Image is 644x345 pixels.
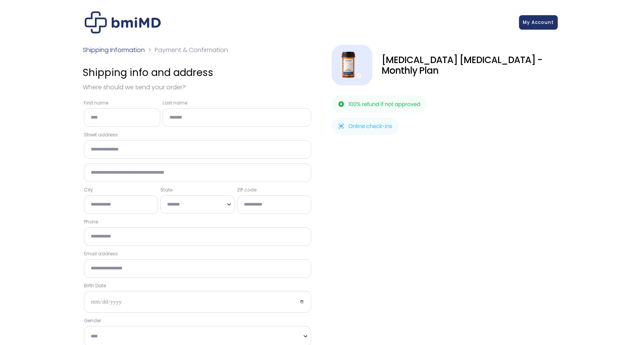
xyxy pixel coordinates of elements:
[84,187,158,193] label: City
[84,317,312,324] label: Gender
[83,46,145,54] a: Shipping Information
[237,187,312,193] label: ZIP code
[332,95,427,113] img: 100% refund if not approved
[155,46,228,54] span: Payment & Confirmation
[84,218,312,225] label: Phone
[332,45,372,85] img: Sermorelin Nasal Spray - Monthly Plan
[523,19,554,25] span: My Account
[381,55,562,76] div: [MEDICAL_DATA] [MEDICAL_DATA] - Monthly Plan
[83,82,313,93] p: Where should we send your order?
[84,131,312,138] label: Street address
[83,63,313,82] h3: Shipping info and address
[84,100,161,106] label: First name
[84,250,312,257] label: Email address
[85,11,161,33] img: Checkout
[163,100,311,106] label: Last name
[519,15,558,30] a: My Account
[160,187,235,193] label: State
[84,282,312,289] label: Birth Date
[332,117,399,135] img: Online check-ins
[148,46,151,54] span: >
